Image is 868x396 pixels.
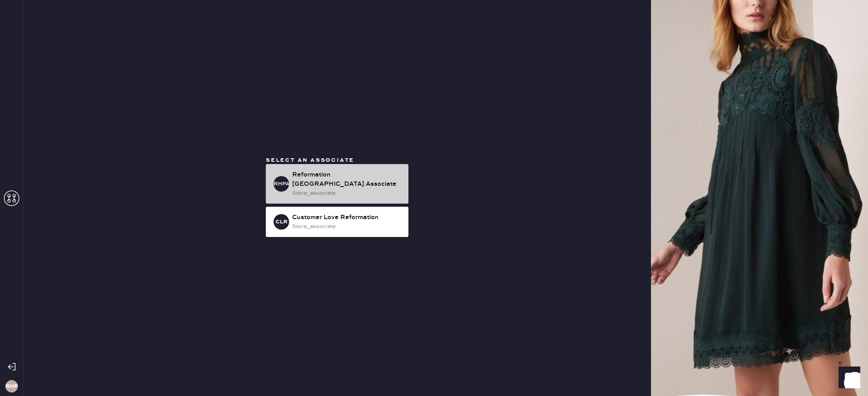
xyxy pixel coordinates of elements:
h3: CLR [276,219,288,225]
h3: RHP [5,384,18,389]
span: Select an associate [266,157,354,164]
div: store_associate [292,189,402,197]
div: Reformation [GEOGRAPHIC_DATA] Associate [292,170,402,189]
div: Customer Love Reformation [292,213,402,222]
h3: RHPA [274,181,289,187]
iframe: Front Chat [831,361,865,394]
div: store_associate [292,222,402,231]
